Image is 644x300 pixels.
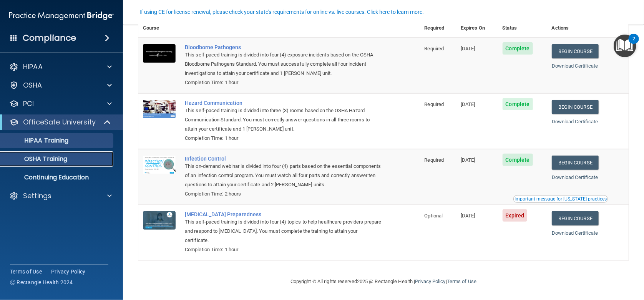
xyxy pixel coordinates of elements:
[5,155,67,163] p: OSHA Training
[552,100,599,114] a: Begin Course
[552,44,599,58] a: Begin Course
[503,98,533,110] span: Complete
[515,197,607,201] div: Important message for [US_STATE] practices
[632,39,635,49] div: 2
[23,62,43,71] p: HIPAA
[503,154,533,166] span: Complete
[185,78,382,87] div: Completion Time: 1 hour
[9,191,112,201] a: Settings
[138,19,180,38] th: Course
[23,118,96,127] p: OfficeSafe University
[503,42,533,55] span: Complete
[185,189,382,199] div: Completion Time: 2 hours
[552,63,598,69] a: Download Certificate
[461,101,475,107] span: [DATE]
[503,209,528,222] span: Expired
[185,44,382,50] a: Bloodborne Pathogens
[547,19,629,38] th: Actions
[552,211,599,225] a: Begin Course
[185,211,382,217] a: [MEDICAL_DATA] Preparedness
[461,213,475,219] span: [DATE]
[552,230,598,236] a: Download Certificate
[5,174,110,181] p: Continuing Education
[5,137,68,144] p: HIPAA Training
[51,268,86,275] a: Privacy Policy
[425,213,443,219] span: Optional
[185,100,382,106] a: Hazard Communication
[425,157,444,163] span: Required
[425,46,444,51] span: Required
[9,62,112,71] a: HIPAA
[9,118,111,127] a: OfficeSafe University
[456,19,498,38] th: Expires On
[513,195,608,203] button: Read this if you are a dental practitioner in the state of CA
[10,278,73,286] span: Ⓒ Rectangle Health 2024
[9,81,112,90] a: OSHA
[185,217,382,245] div: This self-paced training is divided into four (4) topics to help healthcare providers prepare and...
[185,50,382,78] div: This self-paced training is divided into four (4) exposure incidents based on the OSHA Bloodborne...
[185,134,382,143] div: Completion Time: 1 hour
[425,101,444,107] span: Required
[498,19,547,38] th: Status
[185,106,382,134] div: This self-paced training is divided into three (3) rooms based on the OSHA Hazard Communication S...
[23,191,51,201] p: Settings
[552,119,598,124] a: Download Certificate
[10,268,42,275] a: Terms of Use
[23,33,76,43] h4: Compliance
[461,46,475,51] span: [DATE]
[614,35,636,57] button: Open Resource Center, 2 new notifications
[138,8,425,16] button: If using CE for license renewal, please check your state's requirements for online vs. live cours...
[23,81,42,90] p: OSHA
[552,156,599,170] a: Begin Course
[185,162,382,189] div: This on-demand webinar is divided into four (4) parts based on the essential components of an inf...
[420,19,456,38] th: Required
[9,99,112,108] a: PCI
[185,245,382,254] div: Completion Time: 1 hour
[461,157,475,163] span: [DATE]
[23,99,34,108] p: PCI
[511,246,635,276] iframe: Drift Widget Chat Controller
[185,156,382,162] a: Infection Control
[139,9,424,15] div: If using CE for license renewal, please check your state's requirements for online vs. live cours...
[9,8,114,23] img: PMB logo
[447,278,476,284] a: Terms of Use
[243,269,524,294] div: Copyright © All rights reserved 2025 @ Rectangle Health | |
[552,174,598,180] a: Download Certificate
[415,278,445,284] a: Privacy Policy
